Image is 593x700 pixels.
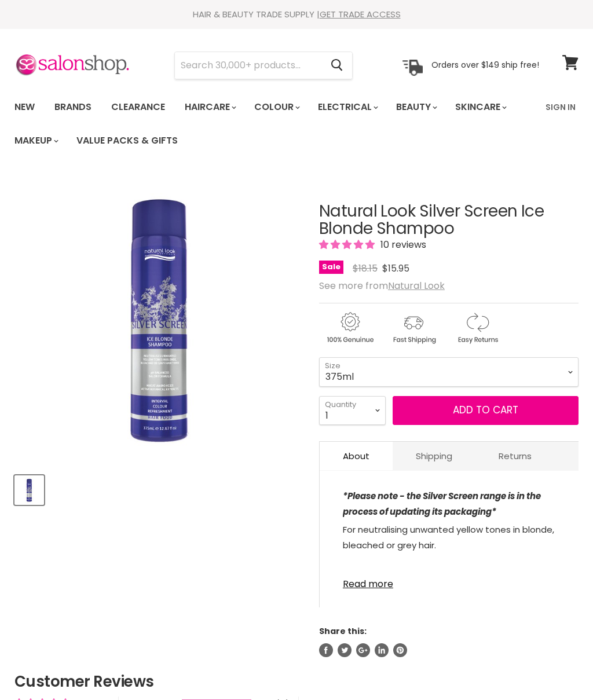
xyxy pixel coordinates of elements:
[319,261,343,274] span: Sale
[438,505,496,518] strong: s packaging*
[393,442,475,470] a: Shipping
[343,490,541,518] strong: *Please note - the Silver Screen range is in the process of updating it
[321,52,352,79] button: Search
[539,95,583,119] a: Sign In
[393,396,579,425] button: Add to cart
[309,95,385,119] a: Electrical
[46,95,100,119] a: Brands
[319,238,377,251] span: 5.00 stars
[388,279,445,292] a: Natural Look
[319,625,367,637] span: Share this:
[319,396,386,425] select: Quantity
[6,95,43,119] a: New
[535,646,581,688] iframe: Gorgias live chat messenger
[320,8,401,20] a: GET TRADE ACCESS
[319,310,380,346] img: genuine.gif
[6,90,539,157] ul: Main menu
[14,174,305,464] div: Natural Look Silver Screen Ice Blonde Shampoo image. Click or Scroll to Zoom.
[475,442,555,470] a: Returns
[343,522,555,696] p: For neutralising unwanted yellow tones in blonde, bleached or grey hair. Counteract and neutraliz...
[320,442,393,470] a: About
[246,95,307,119] a: Colour
[446,95,514,119] a: Skincare
[382,262,409,275] span: $15.95
[176,95,243,119] a: Haircare
[14,475,44,505] button: Natural Look Silver Screen Ice Blonde Shampoo
[68,129,186,153] a: Value Packs & Gifts
[175,52,321,79] input: Search
[6,129,65,153] a: Makeup
[319,279,445,292] span: See more from
[431,60,539,70] p: Orders over $149 ship free!
[319,203,579,239] h1: Natural Look Silver Screen Ice Blonde Shampoo
[446,310,508,346] img: returns.gif
[387,95,444,119] a: Beauty
[103,95,174,119] a: Clearance
[383,310,444,346] img: shipping.gif
[343,572,555,589] a: Read more
[13,472,307,505] div: Product thumbnails
[14,671,579,692] h2: Customer Reviews
[353,262,378,275] span: $18.15
[453,403,518,417] span: Add to cart
[174,52,353,79] form: Product
[16,477,43,504] img: Natural Look Silver Screen Ice Blonde Shampoo
[377,238,426,251] span: 10 reviews
[319,626,579,657] aside: Share this:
